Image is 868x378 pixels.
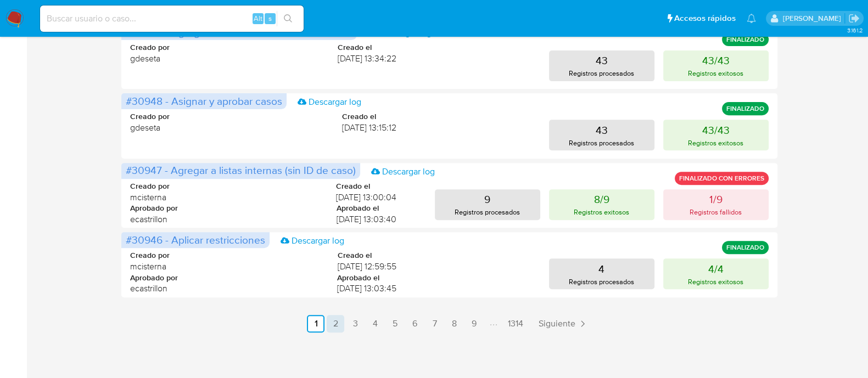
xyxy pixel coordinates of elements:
[277,11,299,26] button: search-icon
[848,13,860,24] a: Salir
[747,14,756,23] a: Notificaciones
[268,13,272,24] span: s
[254,13,262,24] span: Alt
[674,13,736,24] span: Accesos rápidos
[782,13,844,24] p: yanina.loff@mercadolibre.com
[40,12,304,26] input: Buscar usuario o caso...
[847,26,863,35] span: 3.161.2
